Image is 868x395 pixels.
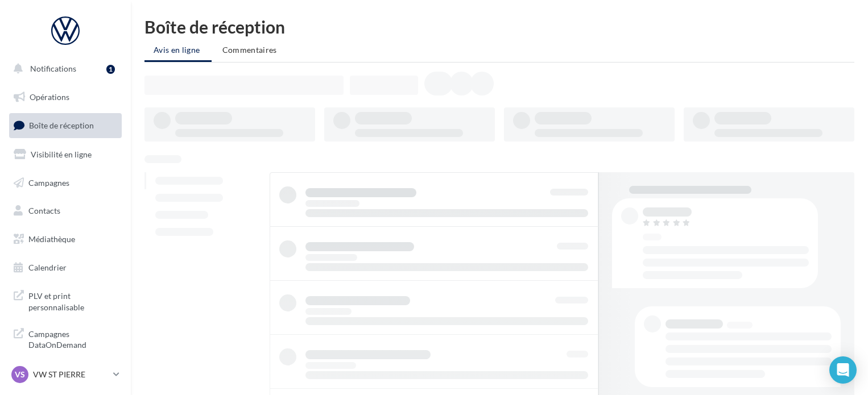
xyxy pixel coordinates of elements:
a: Médiathèque [7,227,124,251]
span: Calendrier [28,263,67,272]
div: Open Intercom Messenger [829,356,857,384]
div: 1 [106,65,115,74]
span: Visibilité en ligne [31,149,92,159]
a: Campagnes DataOnDemand [7,322,124,355]
a: Visibilité en ligne [7,143,124,167]
a: PLV et print personnalisable [7,284,124,317]
a: Contacts [7,199,124,223]
span: VS [15,369,25,380]
a: VS VW ST PIERRE [9,364,122,385]
a: Boîte de réception [7,113,124,138]
span: Notifications [30,64,76,73]
a: Campagnes [7,171,124,195]
span: Campagnes DataOnDemand [28,326,117,351]
span: Contacts [28,206,60,215]
div: Boîte de réception [144,18,854,35]
span: Campagnes [28,177,69,187]
span: Boîte de réception [29,120,94,130]
span: PLV et print personnalisable [28,288,117,313]
a: Opérations [7,85,124,109]
span: Opérations [30,92,69,102]
span: Commentaires [222,45,277,55]
button: Notifications 1 [7,57,119,81]
a: Calendrier [7,256,124,280]
span: Médiathèque [28,234,75,244]
p: VW ST PIERRE [33,369,109,380]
